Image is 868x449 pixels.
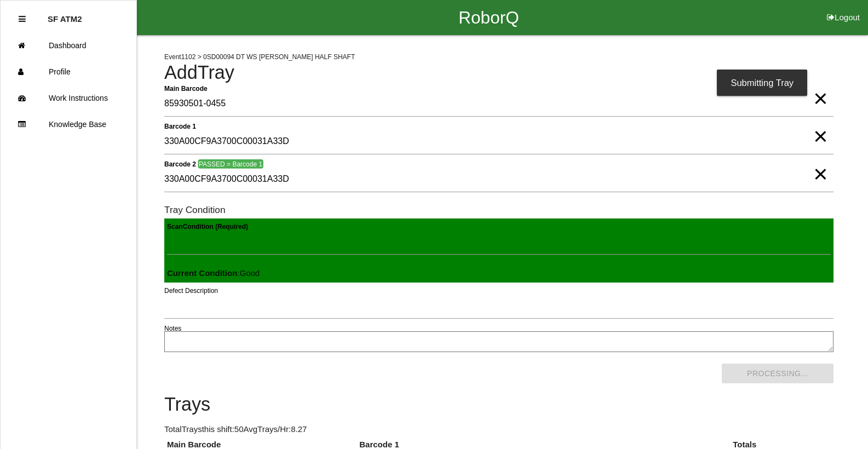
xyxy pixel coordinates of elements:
div: Close [19,6,26,32]
b: Main Barcode [164,84,208,92]
b: Barcode 1 [164,122,196,130]
b: Current Condition [167,268,237,278]
h4: Add Tray [164,62,833,83]
span: : Good [167,268,260,278]
label: Defect Description [164,286,218,296]
b: Scan Condition (Required) [167,223,248,231]
span: PASSED = Barcode 1 [198,159,263,169]
b: Barcode 2 [164,160,196,168]
a: Dashboard [1,32,136,59]
span: Clear Input [813,114,827,136]
input: Required [164,91,833,117]
label: Notes [164,324,181,333]
a: Knowledge Base [1,111,136,137]
h6: Tray Condition [164,205,833,215]
span: Event 1102 > 0SD00094 DT WS [PERSON_NAME] HALF SHAFT [164,53,355,61]
h4: Trays [164,394,833,415]
span: Clear Input [813,152,827,174]
a: Work Instructions [1,85,136,111]
div: Submitting Tray [717,70,807,96]
span: Clear Input [813,77,827,99]
a: Profile [1,59,136,85]
p: SF ATM2 [48,6,82,24]
p: Total Trays this shift: 50 Avg Trays /Hr: 8.27 [164,423,833,436]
